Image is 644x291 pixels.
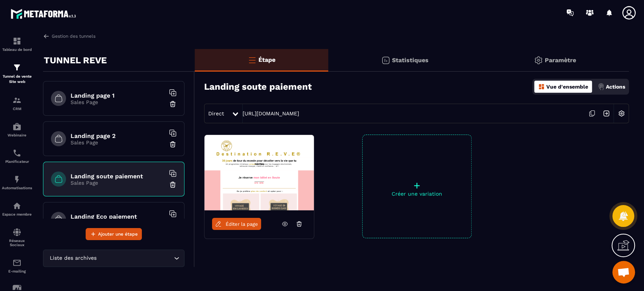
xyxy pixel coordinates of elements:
[48,254,98,262] span: Liste des archives
[71,99,165,105] p: Sales Page
[71,173,165,180] h6: Landing soute paiement
[212,218,261,230] a: Éditer la page
[12,258,22,267] img: email
[381,56,390,65] img: stats.20deebd0.svg
[2,74,32,84] p: Tunnel de vente Site web
[2,133,32,137] p: Webinaire
[12,201,22,210] img: automations
[2,196,32,222] a: automationsautomationsEspace membre
[2,57,32,90] a: formationformationTunnel de vente Site web
[71,139,165,145] p: Sales Page
[12,122,22,131] img: automations
[12,149,22,158] img: scheduler
[2,31,32,57] a: formationformationTableau de bord
[243,110,299,116] a: [URL][DOMAIN_NAME]
[204,135,314,210] img: image
[12,63,22,72] img: formation
[614,106,629,121] img: setting-w.858f3a88.svg
[71,132,165,139] h6: Landing page 2
[98,254,172,262] input: Search for option
[2,269,32,273] p: E-mailing
[208,110,224,116] span: Direct
[534,56,543,65] img: setting-gr.5f69749f.svg
[545,57,576,64] p: Paramètre
[2,253,32,279] a: emailemailE-mailing
[43,33,95,40] a: Gestion des tunnels
[2,159,32,164] p: Planificateur
[598,83,604,90] img: actions.d6e523a2.png
[86,228,142,240] button: Ajouter une étape
[606,84,625,90] p: Actions
[2,169,32,196] a: automationsautomationsAutomatisations
[363,180,471,191] p: +
[169,181,177,188] img: trash
[71,180,165,186] p: Sales Page
[599,106,613,121] img: arrow-next.bcc2205e.svg
[11,7,78,21] img: logo
[226,221,258,227] span: Éditer la page
[2,107,32,111] p: CRM
[2,186,32,190] p: Automatisations
[98,230,138,238] span: Ajouter une étape
[2,212,32,216] p: Espace membre
[12,96,22,105] img: formation
[258,56,275,63] p: Étape
[546,84,588,90] p: Vue d'ensemble
[12,37,22,46] img: formation
[12,175,22,184] img: automations
[2,116,32,143] a: automationsautomationsWebinaire
[363,191,471,197] p: Créer une variation
[392,57,429,64] p: Statistiques
[44,53,107,68] p: TUNNEL REVE
[12,228,22,237] img: social-network
[247,55,257,64] img: bars-o.4a397970.svg
[2,47,32,52] p: Tableau de bord
[169,141,177,148] img: trash
[2,222,32,253] a: social-networksocial-networkRéseaux Sociaux
[169,100,177,108] img: trash
[43,33,50,40] img: arrow
[204,81,312,92] h3: Landing soute paiement
[612,261,635,283] div: Ouvrir le chat
[71,92,165,99] h6: Landing page 1
[2,143,32,169] a: schedulerschedulerPlanificateur
[2,239,32,247] p: Réseaux Sociaux
[538,83,545,90] img: dashboard-orange.40269519.svg
[71,213,165,220] h6: Landing Eco paiement
[2,90,32,116] a: formationformationCRM
[43,250,184,267] div: Search for option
